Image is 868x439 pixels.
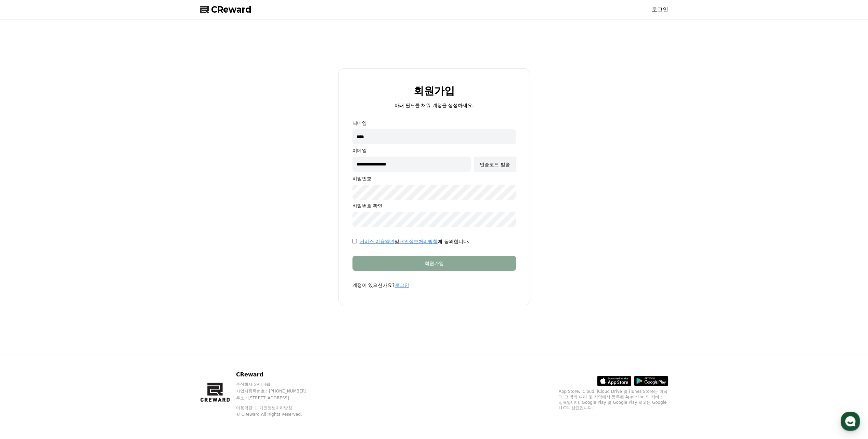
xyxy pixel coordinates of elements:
p: 주식회사 와이피랩 [236,382,320,387]
p: 및 에 동의합니다. [360,238,469,245]
button: 인증코드 발송 [474,157,516,172]
a: 이용약관 [236,405,258,410]
p: CReward [236,371,320,379]
a: 홈 [2,217,45,234]
a: 서비스 이용약관 [360,239,394,244]
span: 설정 [106,227,114,232]
a: 개인정보처리방침 [399,239,438,244]
p: 닉네임 [352,120,516,127]
p: 비밀번호 [352,175,516,182]
p: 사업자등록번호 : [PHONE_NUMBER] [236,388,320,394]
h2: 회원가입 [414,85,455,96]
button: 회원가입 [352,256,516,271]
p: 비밀번호 확인 [352,202,516,209]
span: 대화 [63,227,71,233]
a: 로그인 [394,282,409,288]
div: 회원가입 [366,260,502,267]
p: 주소 : [STREET_ADDRESS] [236,395,320,401]
a: CReward [200,4,251,15]
a: 개인정보처리방침 [259,405,292,410]
span: 홈 [22,227,26,232]
a: 설정 [88,217,131,234]
p: 계정이 있으신가요? [352,282,516,289]
span: CReward [211,4,251,15]
div: 인증코드 발송 [480,161,510,168]
a: 대화 [45,217,88,234]
p: © CReward All Rights Reserved. [236,412,320,417]
p: 아래 필드를 채워 계정을 생성하세요. [394,102,474,109]
p: 이메일 [352,147,516,154]
p: App Store, iCloud, iCloud Drive 및 iTunes Store는 미국과 그 밖의 나라 및 지역에서 등록된 Apple Inc.의 서비스 상표입니다. Goo... [559,389,668,411]
a: 로그인 [652,5,668,14]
